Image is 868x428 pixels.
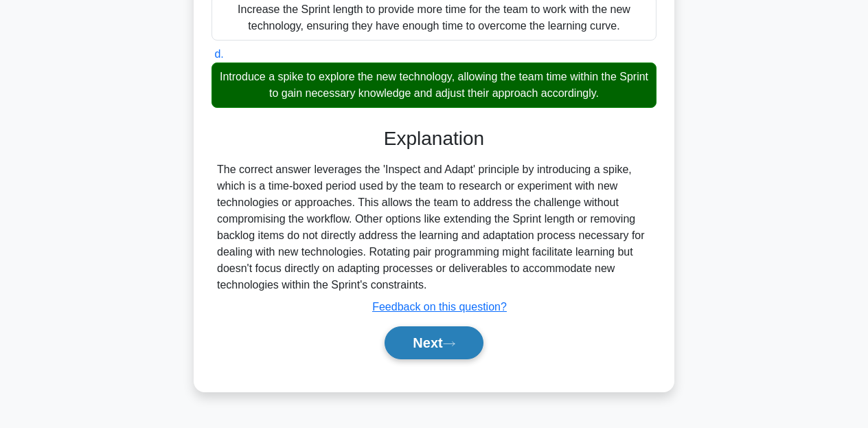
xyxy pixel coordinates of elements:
[217,161,651,293] div: The correct answer leverages the 'Inspect and Adapt' principle by introducing a spike, which is a...
[212,63,656,108] div: Introduce a spike to explore the new technology, allowing the team time within the Sprint to gain...
[220,127,648,150] h3: Explanation
[385,326,483,359] button: Next
[372,301,507,313] a: Feedback on this question?
[214,48,223,60] span: d.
